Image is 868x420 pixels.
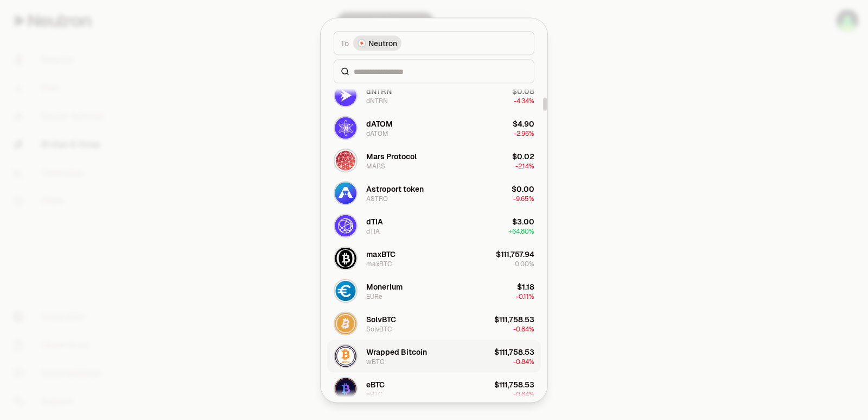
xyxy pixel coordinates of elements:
[494,379,534,390] div: $111,758.53
[327,79,541,111] button: dNTRN LogodNTRNdNTRN$0.08-4.34%
[335,378,356,399] img: eBTC Logo
[327,307,541,340] button: SolvBTC LogoSolvBTCSolvBTC$111,758.53-0.84%
[327,340,541,372] button: wBTC LogoWrapped BitcoinwBTC$111,758.53-0.84%
[366,346,427,357] div: Wrapped Bitcoin
[327,111,541,144] button: dATOM LogodATOMdATOM$4.90-2.96%
[366,151,417,161] div: Mars Protocol
[366,96,388,105] div: dNTRN
[327,274,541,307] button: EURe LogoMoneriumEURe$1.18-0.11%
[366,379,385,390] div: eBTC
[512,216,534,227] div: $3.00
[327,242,541,274] button: maxBTC LogomaxBTCmaxBTC$111,757.940.00%
[494,314,534,324] div: $111,758.53
[335,117,356,139] img: dATOM Logo
[513,357,534,366] span: -0.84%
[368,37,397,48] span: Neutron
[512,183,534,194] div: $0.00
[513,194,534,203] span: -9.65%
[366,357,384,366] div: wBTC
[335,215,356,236] img: dTIA Logo
[516,292,534,300] span: -0.11%
[366,85,392,96] div: dNTRN
[494,346,534,357] div: $111,758.53
[335,182,356,204] img: ASTRO Logo
[327,372,541,405] button: eBTC LogoeBTCeBTC$111,758.53-0.84%
[366,216,383,227] div: dTIA
[366,259,392,268] div: maxBTC
[335,84,356,106] img: dNTRN Logo
[366,314,396,324] div: SolvBTC
[366,390,382,398] div: eBTC
[327,177,541,209] button: ASTRO LogoAstroport tokenASTRO$0.00-9.65%
[341,37,349,48] span: To
[335,280,356,302] img: EURe Logo
[327,209,541,242] button: dTIA LogodTIAdTIA$3.00+64.80%
[515,259,534,268] span: 0.00%
[366,281,403,292] div: Monerium
[335,312,356,334] img: SolvBTC Logo
[359,40,365,46] img: Neutron Logo
[366,194,388,203] div: ASTRO
[366,292,382,300] div: EURe
[335,345,356,367] img: wBTC Logo
[366,118,393,129] div: dATOM
[366,161,385,170] div: MARS
[327,144,541,177] button: MARS LogoMars ProtocolMARS$0.02-2.14%
[513,390,534,398] span: -0.84%
[366,129,388,137] div: dATOM
[496,248,534,259] div: $111,757.94
[334,31,534,55] button: ToNeutron LogoNeutron
[515,161,534,170] span: -2.14%
[514,129,534,137] span: -2.96%
[366,183,424,194] div: Astroport token
[513,324,534,333] span: -0.84%
[508,227,534,235] span: + 64.80%
[517,281,534,292] div: $1.18
[366,248,395,259] div: maxBTC
[513,118,534,129] div: $4.90
[366,227,380,235] div: dTIA
[366,324,392,333] div: SolvBTC
[514,96,534,105] span: -4.34%
[512,151,534,161] div: $0.02
[335,247,356,269] img: maxBTC Logo
[512,85,534,96] div: $0.08
[335,149,356,171] img: MARS Logo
